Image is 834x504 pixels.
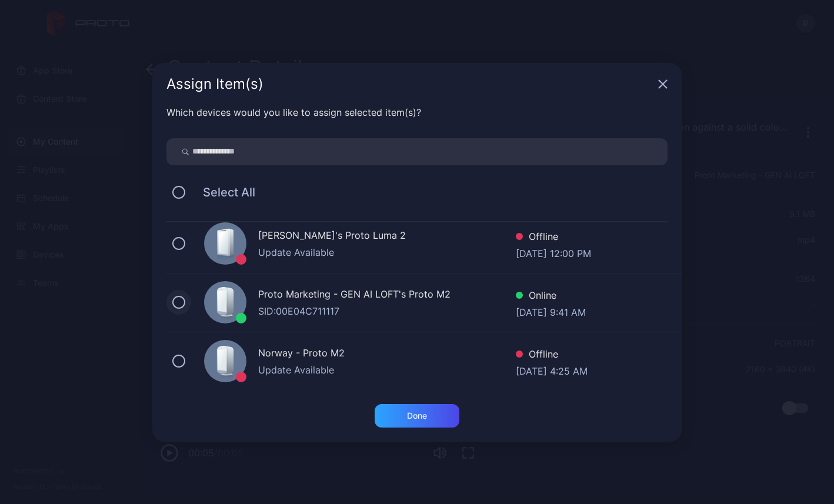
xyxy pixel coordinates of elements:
[166,105,668,119] div: Which devices would you like to assign selected item(s)?
[258,304,516,318] div: SID: 00E04C711117
[516,288,586,305] div: Online
[258,363,516,377] div: Update Available
[407,411,427,420] div: Done
[166,77,653,91] div: Assign Item(s)
[375,404,459,428] button: Done
[516,305,586,317] div: [DATE] 9:41 AM
[191,185,255,199] span: Select All
[258,346,516,363] div: Norway - Proto M2
[516,229,591,246] div: Offline
[258,228,516,245] div: [PERSON_NAME]'s Proto Luma 2
[258,245,516,259] div: Update Available
[516,246,591,258] div: [DATE] 12:00 PM
[516,347,588,364] div: Offline
[516,364,588,376] div: [DATE] 4:25 AM
[258,287,516,304] div: Proto Marketing - GEN AI LOFT's Proto M2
